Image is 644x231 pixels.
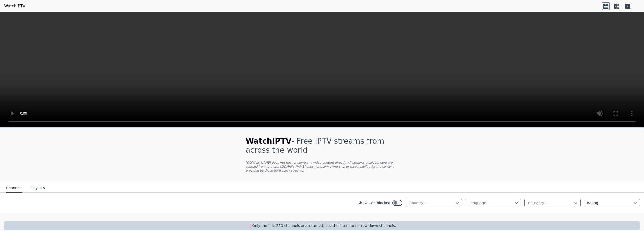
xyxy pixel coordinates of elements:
h1: - Free IPTV streams from across the world [246,136,398,155]
a: iptv-org [266,165,278,168]
span: WatchIPTV [246,136,292,145]
a: WatchIPTV [4,3,25,9]
p: ❗️Only the first 250 channels are returned, use the filters to narrow down channels. [6,223,638,228]
p: [DOMAIN_NAME] does not host or serve any video content directly. All streams available here are s... [246,161,398,173]
button: Playlists [30,183,45,193]
label: Show Geo-blocked [358,200,390,205]
button: Channels [6,183,22,193]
